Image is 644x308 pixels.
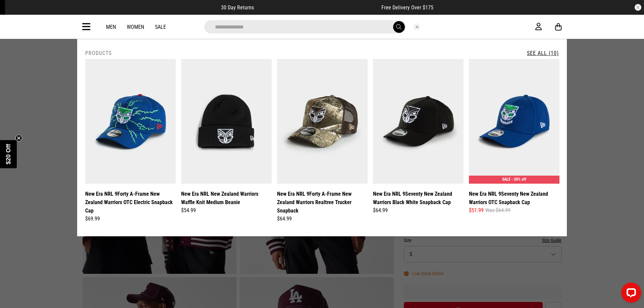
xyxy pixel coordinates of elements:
img: New Era Nrl 9seventy New Zealand Warriors Otc Snapback Cap in Multi [469,59,559,184]
a: New Era NRL New Zealand Warriors Waffle Knit Medium Beanie [181,190,272,206]
iframe: LiveChat chat widget [616,280,644,308]
a: New Era NRL 9Forty A-Frame New Zealand Warriors Realtree Trucker Snapback [277,190,368,215]
a: New Era NRL 9Seventy New Zealand Warriors OTC Snapback Cap [469,190,559,206]
span: Was $64.99 [485,206,511,214]
img: New Era Nrl 9forty A-frame New Zealand Warriors Realtree Trucker Snapback in Brown [277,59,368,184]
img: New Era Nrl 9seventy New Zealand Warriors Black White Snapback Cap in Black [373,59,464,184]
span: SALE [502,177,511,182]
h2: Products [85,50,112,56]
span: - 20% off [512,177,526,182]
div: $64.99 [373,206,464,214]
span: Free Delivery Over $175 [381,4,433,11]
div: $64.99 [277,215,368,223]
a: Sale [155,24,166,30]
a: New Era NRL 9Seventy New Zealand Warriors Black White Snapback Cap [373,190,464,206]
span: 30 Day Returns [221,4,254,11]
span: $51.99 [469,206,484,214]
iframe: Customer reviews powered by Trustpilot [267,4,368,11]
a: Women [127,24,144,30]
img: New Era Nrl 9forty A-frame New Zealand Warriors Otc Electric Snapback Cap in Multi [85,59,176,184]
div: $69.99 [85,215,176,223]
img: New Era Nrl New Zealand Warriors Waffle Knit Medium Beanie in Black [181,59,272,184]
span: $20 Off [5,144,12,164]
a: See All (10) [527,50,559,56]
a: Men [106,24,116,30]
a: New Era NRL 9Forty A-Frame New Zealand Warriors OTC Electric Snapback Cap [85,190,176,215]
div: $54.99 [181,206,272,214]
button: Close search [413,23,421,30]
button: Close teaser [15,135,22,141]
